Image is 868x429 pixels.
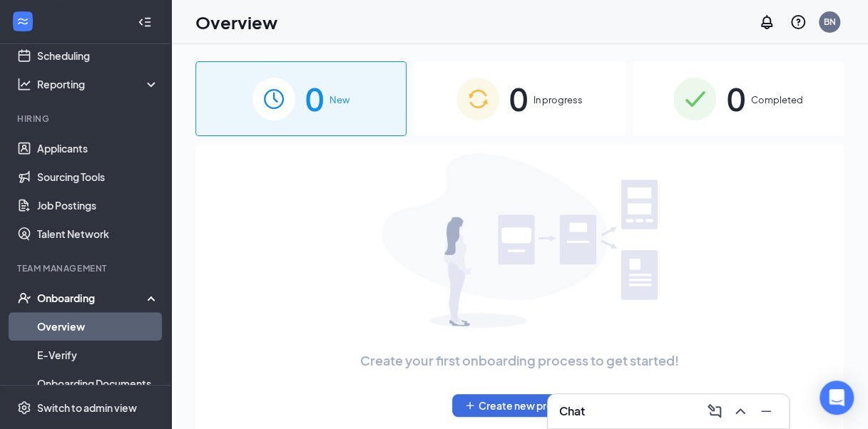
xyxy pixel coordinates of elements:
svg: Minimize [757,403,775,420]
a: Applicants [37,134,159,162]
a: Onboarding Documents [37,369,159,398]
span: New [330,93,349,107]
svg: ComposeMessage [706,403,723,420]
div: Hiring [17,113,156,125]
a: Overview [37,312,159,341]
a: Job Postings [37,191,159,219]
button: ChevronUp [729,400,752,423]
span: Create your first onboarding process to get started! [360,351,679,371]
svg: Settings [17,400,31,415]
button: PlusCreate new process [452,394,587,417]
svg: Notifications [758,14,775,31]
h3: Chat [559,403,585,419]
div: Team Management [17,262,156,274]
button: Minimize [755,400,777,423]
span: In progress [533,93,583,107]
a: Sourcing Tools [37,162,159,191]
svg: Analysis [17,77,31,91]
span: 0 [726,74,745,123]
button: ComposeMessage [703,400,726,423]
svg: UserCheck [17,291,31,305]
div: Reporting [37,77,160,91]
svg: WorkstreamLogo [16,14,30,29]
svg: QuestionInfo [790,14,807,31]
div: Switch to admin view [37,400,137,415]
span: 0 [305,74,324,123]
a: E-Verify [37,341,159,369]
h1: Overview [195,10,277,34]
a: Scheduling [37,41,159,70]
span: 0 [509,74,528,123]
svg: Collapse [138,15,152,29]
span: Completed [750,93,802,107]
div: Open Intercom Messenger [820,381,854,415]
a: Talent Network [37,219,159,248]
div: BN [824,16,836,28]
svg: Plus [464,400,476,411]
svg: ChevronUp [732,403,749,420]
div: Onboarding [37,291,147,305]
